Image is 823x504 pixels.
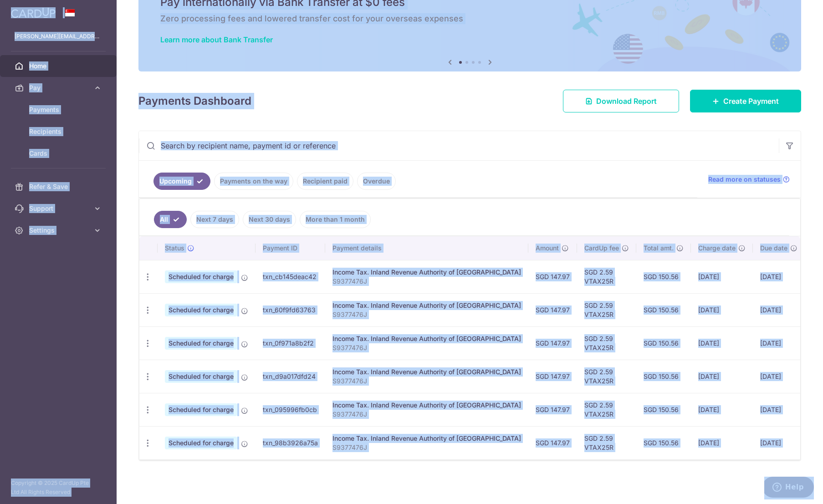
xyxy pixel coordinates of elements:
a: Upcoming [153,173,210,190]
span: Scheduled for charge [165,437,237,449]
td: SGD 2.59 VTAX25R [577,260,636,293]
p: S9377476J [332,377,521,386]
td: [DATE] [691,260,753,293]
h6: Zero processing fees and lowered transfer cost for your overseas expenses [160,13,779,24]
th: Payment details [325,236,528,260]
td: SGD 150.56 [636,326,691,360]
p: S9377476J [332,310,521,319]
td: [DATE] [691,393,753,426]
a: More than 1 month [300,211,371,228]
a: Learn more about Bank Transfer [160,35,273,44]
span: Recipients [29,127,89,136]
span: Scheduled for charge [165,403,237,416]
div: Income Tax. Inland Revenue Authority of [GEOGRAPHIC_DATA] [332,401,521,410]
span: Cards [29,149,89,158]
a: Download Report [563,90,679,112]
td: [DATE] [753,326,805,360]
td: SGD 147.97 [528,260,577,293]
td: [DATE] [753,393,805,426]
td: SGD 150.56 [636,293,691,326]
td: txn_0f971a8b2f2 [256,326,325,360]
span: Due date [760,244,787,253]
div: Income Tax. Inland Revenue Authority of [GEOGRAPHIC_DATA] [332,434,521,443]
span: Amount [536,244,559,253]
span: Create Payment [723,96,779,107]
span: Support [29,204,89,213]
th: Payment ID [256,236,325,260]
span: Home [29,61,89,71]
td: SGD 147.97 [528,426,577,459]
td: SGD 150.56 [636,393,691,426]
td: txn_98b3926a75a [256,426,325,459]
td: SGD 147.97 [528,360,577,393]
span: Refer & Save [29,182,89,191]
td: [DATE] [753,360,805,393]
a: Next 30 days [243,211,296,228]
span: Read more on statuses [708,175,781,184]
td: [DATE] [691,326,753,360]
p: S9377476J [332,410,521,419]
td: SGD 2.59 VTAX25R [577,393,636,426]
td: SGD 147.97 [528,293,577,326]
span: CardUp fee [584,244,619,253]
span: Scheduled for charge [165,304,237,316]
iframe: Opens a widget where you can find more information [764,477,814,499]
td: SGD 2.59 VTAX25R [577,426,636,459]
span: Charge date [698,244,736,253]
span: Total amt. [644,244,674,253]
td: [DATE] [753,426,805,459]
input: Search by recipient name, payment id or reference [139,131,779,160]
td: SGD 150.56 [636,260,691,293]
td: txn_d9a017dfd24 [256,360,325,393]
div: Income Tax. Inland Revenue Authority of [GEOGRAPHIC_DATA] [332,268,521,277]
div: Income Tax. Inland Revenue Authority of [GEOGRAPHIC_DATA] [332,334,521,343]
td: SGD 147.97 [528,393,577,426]
td: [DATE] [691,293,753,326]
span: Payments [29,105,89,114]
img: CardUp [11,7,56,18]
span: Scheduled for charge [165,337,237,350]
td: txn_60f9fd63763 [256,293,325,326]
span: Download Report [596,96,657,107]
td: [DATE] [691,360,753,393]
div: Income Tax. Inland Revenue Authority of [GEOGRAPHIC_DATA] [332,301,521,310]
p: S9377476J [332,443,521,452]
td: txn_cb145deac42 [256,260,325,293]
td: [DATE] [691,426,753,459]
a: All [154,211,187,228]
td: SGD 2.59 VTAX25R [577,326,636,360]
td: SGD 2.59 VTAX25R [577,293,636,326]
h4: Payments Dashboard [138,93,251,109]
div: Income Tax. Inland Revenue Authority of [GEOGRAPHIC_DATA] [332,367,521,377]
td: SGD 150.56 [636,426,691,459]
td: SGD 2.59 VTAX25R [577,360,636,393]
a: Recipient paid [297,173,353,190]
td: SGD 147.97 [528,326,577,360]
span: Status [165,244,184,253]
td: [DATE] [753,293,805,326]
a: Overdue [357,173,396,190]
a: Payments on the way [214,173,293,190]
p: S9377476J [332,277,521,286]
span: Scheduled for charge [165,270,237,283]
span: Pay [29,83,89,92]
td: SGD 150.56 [636,360,691,393]
td: txn_095996fb0cb [256,393,325,426]
p: S9377476J [332,343,521,352]
span: Settings [29,226,89,235]
a: Create Payment [690,90,801,112]
p: [PERSON_NAME][EMAIL_ADDRESS][DOMAIN_NAME] [15,32,102,41]
a: Read more on statuses [708,175,790,184]
td: [DATE] [753,260,805,293]
span: Scheduled for charge [165,370,237,383]
a: Next 7 days [190,211,239,228]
